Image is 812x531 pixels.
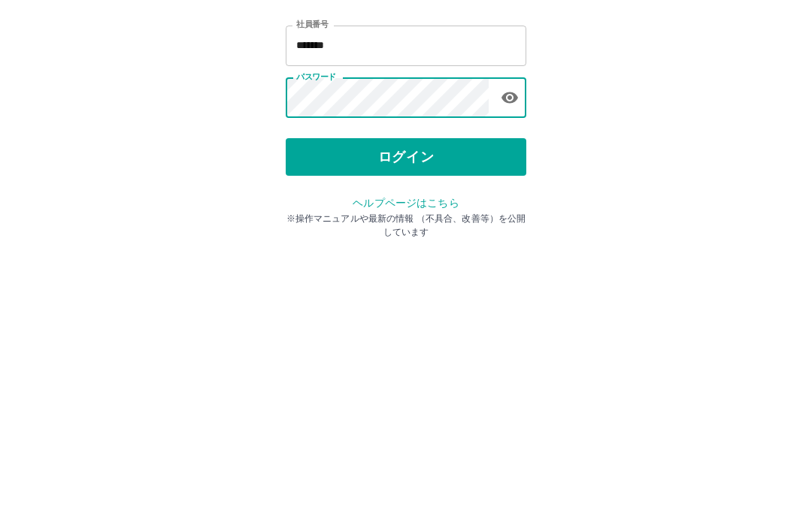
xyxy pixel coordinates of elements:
[353,318,459,330] a: ヘルプページはこちら
[286,333,526,361] p: ※操作マニュアルや最新の情報 （不具合、改善等）を公開しています
[357,95,456,123] h2: ログイン
[286,260,526,297] button: ログイン
[296,140,328,152] label: 社員番号
[296,193,336,204] label: パスワード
